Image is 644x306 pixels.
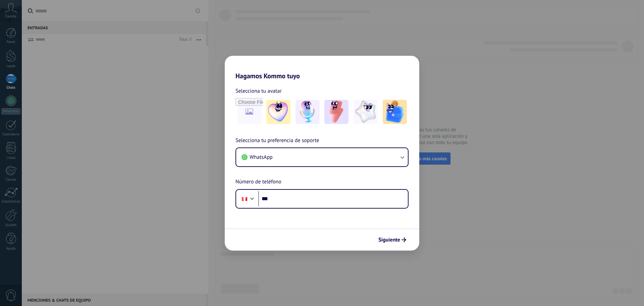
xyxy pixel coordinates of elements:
img: -3.jpeg [324,100,348,124]
img: -5.jpeg [383,100,407,124]
img: -2.jpeg [296,100,320,124]
img: -1.jpeg [266,100,290,124]
span: Selecciona tu avatar [235,87,282,95]
button: Siguiente [375,234,409,246]
span: Número de teléfono [235,178,281,186]
button: WhatsApp [236,148,408,166]
span: Siguiente [378,237,400,242]
span: Selecciona tu preferencia de soporte [235,136,319,145]
h2: Hagamos Kommo tuyo [225,56,419,80]
img: -4.jpeg [354,100,378,124]
span: WhatsApp [250,154,273,161]
div: Peru: + 51 [238,192,251,206]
